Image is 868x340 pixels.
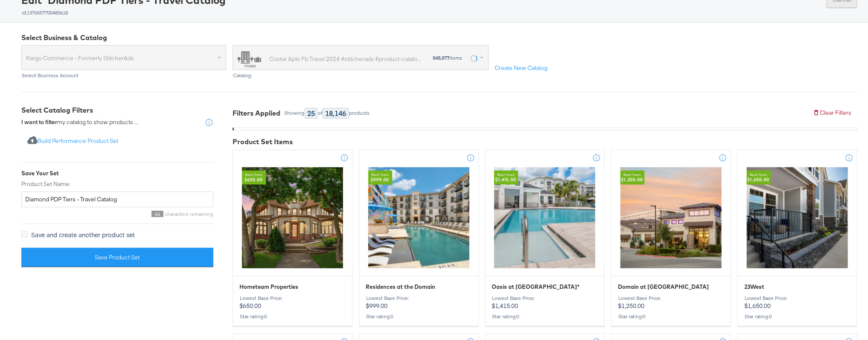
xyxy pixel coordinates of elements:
[284,110,305,116] div: Showing
[323,108,349,119] div: 18,146
[21,105,213,115] div: Select Catalog Filters
[21,33,857,43] div: Select Business & Catalog
[744,295,851,310] p: $1,650.00
[233,108,280,118] div: Filters Applied
[349,110,370,116] div: products
[31,230,135,239] span: Save and create another product set
[239,283,298,291] span: Hometeam Properties
[21,118,138,127] div: my catalog to show products ...
[239,295,346,310] p: $650.00
[769,313,772,320] span: 0
[26,51,215,65] span: Kargo Commerce - Formerly StitcherAds
[517,313,519,320] span: 0
[366,295,472,310] p: $999.00
[366,295,472,301] div: Lowest base price:
[492,314,598,320] div: Star rating :
[21,73,226,78] div: Select Business Account
[366,314,472,320] div: Star rating :
[305,108,317,119] div: 25
[21,134,124,149] button: Build Performance Product Set
[618,314,724,320] div: Star rating :
[233,137,857,147] div: Product Set Items
[807,105,857,121] button: Clear Filters
[21,192,213,207] input: Give your set a descriptive name
[151,211,163,217] span: 66
[21,211,213,217] div: characters remaining
[643,313,645,320] span: 0
[239,314,346,320] div: Star rating :
[233,73,489,78] div: Catalog:
[618,295,724,310] p: $1,250.00
[239,295,346,301] div: Lowest base price:
[492,295,598,301] div: Lowest base price:
[433,55,449,61] strong: 545,077
[492,295,598,310] p: $1,415.00
[744,314,851,320] div: Star rating :
[264,313,267,320] span: 0
[21,118,57,126] strong: I want to filter
[618,295,724,301] div: Lowest base price:
[269,55,424,64] div: Costar Apts Fb Travel 2024 #stitcherads #product-catalog #keep
[21,169,213,177] div: Save Your Set
[492,283,580,291] span: Oasis at Surfside*
[317,110,323,116] div: of
[21,10,229,16] div: id: 1376557700480618
[21,248,213,267] button: Save Product Set
[21,180,213,188] label: Product Set Name:
[366,283,435,291] span: Residences at the Domain
[390,313,393,320] span: 0
[489,61,553,76] button: Create New Catalog
[744,295,851,301] div: Lowest base price:
[618,283,709,291] span: Domain at Midtown Park
[432,55,463,61] div: items
[744,283,764,291] span: 23West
